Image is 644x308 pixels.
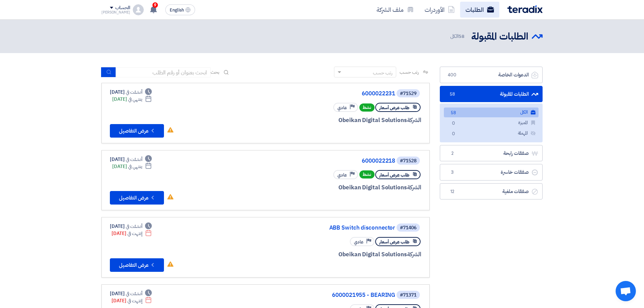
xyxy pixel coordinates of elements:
button: عرض التفاصيل [110,191,164,205]
span: 58 [458,32,464,40]
div: #71529 [400,91,416,96]
div: #71371 [400,293,416,298]
a: صفقات رابحة2 [440,145,543,162]
a: 6000021955 - BEARING [260,292,395,298]
div: [DATE] [112,297,152,304]
span: الشركة [407,250,422,259]
a: صفقات ملغية12 [440,183,543,200]
button: English [165,4,195,15]
div: [DATE] [112,230,152,237]
span: أنشئت في [126,156,142,163]
span: 0 [449,131,457,138]
span: بحث [211,69,219,76]
span: طلب عرض أسعار [379,172,409,178]
a: الكل [444,108,539,117]
span: الشركة [407,183,422,192]
a: ملف الشركة [371,2,419,18]
input: ابحث بعنوان أو رقم الطلب [116,67,211,77]
a: 6000022231 [260,91,395,97]
div: [DATE] [110,290,152,297]
a: الأوردرات [419,2,460,18]
a: الطلبات المقبولة58 [440,86,543,102]
span: 9 [152,2,158,8]
button: عرض التفاصيل [110,258,164,272]
span: أنشئت في [126,290,142,297]
span: عادي [337,104,347,111]
span: 12 [448,188,456,195]
a: الدعوات الخاصة400 [440,67,543,83]
div: [DATE] [110,223,152,230]
img: profile_test.png [133,4,144,15]
div: [DATE] [112,163,152,170]
span: الشركة [407,116,422,124]
span: 400 [448,72,456,78]
span: طلب عرض أسعار [379,239,409,245]
span: أنشئت في [126,223,142,230]
span: 2 [448,150,456,157]
span: عادي [354,239,363,245]
a: صفقات خاسرة3 [440,164,543,181]
div: Open chat [616,281,636,301]
span: ينتهي في [128,163,142,170]
h2: الطلبات المقبولة [471,30,528,43]
span: English [170,8,184,13]
a: 6000022218 [260,158,395,164]
div: [DATE] [110,89,152,96]
span: 3 [448,169,456,176]
span: 0 [449,120,457,127]
div: Obeikan Digital Solutions [259,183,421,192]
span: ينتهي في [128,96,142,103]
span: الكل [450,32,466,40]
span: نشط [359,103,375,112]
span: نشط [359,170,375,179]
div: #71406 [400,226,416,230]
button: عرض التفاصيل [110,124,164,138]
a: ABB Switch disconnector [260,225,395,231]
span: عادي [337,172,347,178]
span: أنشئت في [126,89,142,96]
div: رتب حسب [373,69,392,76]
div: الحساب [115,5,130,11]
div: #71528 [400,159,416,163]
span: إنتهت في [127,230,142,237]
a: المهملة [444,128,539,138]
div: [PERSON_NAME] [101,10,130,14]
div: Obeikan Digital Solutions [259,250,421,259]
span: إنتهت في [127,297,142,304]
span: رتب حسب [400,69,419,76]
div: [DATE] [110,156,152,163]
div: Obeikan Digital Solutions [259,116,421,125]
a: المميزة [444,118,539,128]
a: الطلبات [460,2,499,18]
img: Teradix logo [507,5,543,13]
div: [DATE] [112,96,152,103]
span: 58 [448,91,456,98]
span: 58 [449,110,457,117]
span: طلب عرض أسعار [379,104,409,111]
